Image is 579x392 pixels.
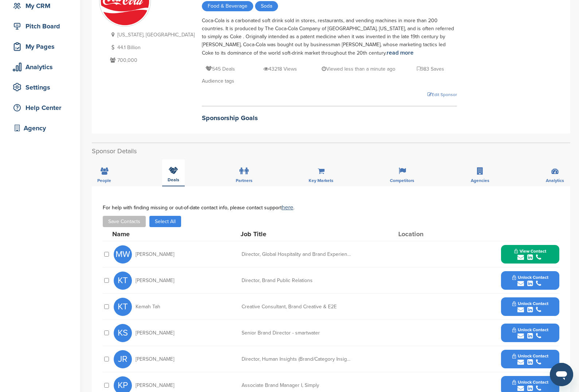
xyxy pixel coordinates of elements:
span: Kemah Tah [136,304,160,309]
span: Food & Beverage [202,1,253,11]
span: [PERSON_NAME] [136,252,174,257]
p: [US_STATE], [GEOGRAPHIC_DATA] [108,30,195,39]
span: [PERSON_NAME] [136,357,174,362]
div: Creative Consultant, Brand Creative & E2E [242,304,351,309]
span: KS [114,324,132,342]
span: [PERSON_NAME] [136,278,174,283]
div: Director, Brand Public Relations [242,278,351,283]
p: 700,000 [108,56,195,65]
iframe: Button to launch messaging window [550,363,573,386]
div: My Pages [11,40,73,53]
span: [PERSON_NAME] [136,330,174,336]
p: 545 Deals [206,64,235,74]
button: View Contact [505,243,555,265]
p: 43218 Views [263,64,297,74]
span: Unlock Contact [512,301,548,306]
a: Help Center [7,99,73,116]
p: Viewed less than a minute ago [322,64,395,74]
div: For help with finding missing or out-of-date contact info, please contact support . [103,205,559,210]
div: Audience tags [202,77,457,85]
span: Deals [168,178,179,182]
a: here [282,204,293,211]
span: Unlock Contact [512,380,548,385]
span: View Contact [514,249,546,254]
div: Help Center [11,101,73,114]
h2: Sponsor Details [92,146,570,156]
p: 983 Saves [417,64,444,74]
span: Partners [236,178,253,183]
button: Save Contacts [103,216,146,227]
p: 44.1 Billion [108,43,195,52]
button: Unlock Contact [504,296,557,318]
div: Director, Human Insights (Brand/Category Insights) [242,357,351,362]
span: Unlock Contact [512,353,548,359]
div: Pitch Board [11,20,73,33]
a: My Pages [7,38,73,55]
span: Agencies [471,178,489,183]
a: Settings [7,79,73,96]
span: MW [114,245,132,264]
span: Unlock Contact [512,327,548,332]
button: Unlock Contact [504,322,557,344]
span: KT [114,272,132,290]
div: Agency [11,122,73,135]
span: Competitors [390,178,414,183]
button: Unlock Contact [504,348,557,370]
span: Soda [255,1,278,11]
a: read more [387,49,414,56]
div: Associate Brand Manager I, Simply [242,383,351,388]
span: People [97,178,111,183]
span: Analytics [546,178,564,183]
button: Select All [149,216,181,227]
div: Job Title [240,231,350,237]
div: Name [112,231,192,237]
a: Pitch Board [7,18,73,35]
a: Agency [7,120,73,136]
span: JR [114,350,132,368]
span: [PERSON_NAME] [136,383,174,388]
span: Unlock Contact [512,275,548,280]
div: Analytics [11,60,73,74]
span: Key Markets [309,178,333,183]
div: Location [398,231,453,237]
h2: Sponsorship Goals [202,113,457,123]
div: Senior Brand Director - smartwater [242,330,351,336]
a: Edit Sponsor [202,91,457,99]
button: Unlock Contact [504,270,557,292]
div: Settings [11,81,73,94]
div: Director, Global Hospitality and Brand Experiences - Assets & Sports Partnerships [242,252,351,257]
div: Coca-Cola is a carbonated soft drink sold in stores, restaurants, and vending machines in more th... [202,17,457,57]
span: KT [114,298,132,316]
a: Analytics [7,59,73,75]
